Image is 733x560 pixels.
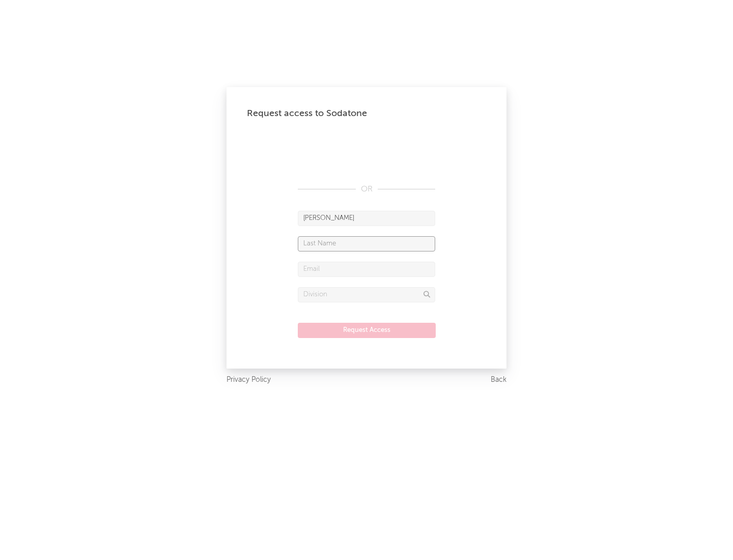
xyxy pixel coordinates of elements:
input: Division [298,287,435,302]
div: Request access to Sodatone [247,107,486,120]
input: Email [298,262,435,277]
input: Last Name [298,236,435,251]
a: Privacy Policy [227,374,271,386]
div: OR [298,183,435,195]
input: First Name [298,211,435,226]
button: Request Access [298,323,436,338]
a: Back [491,374,506,386]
